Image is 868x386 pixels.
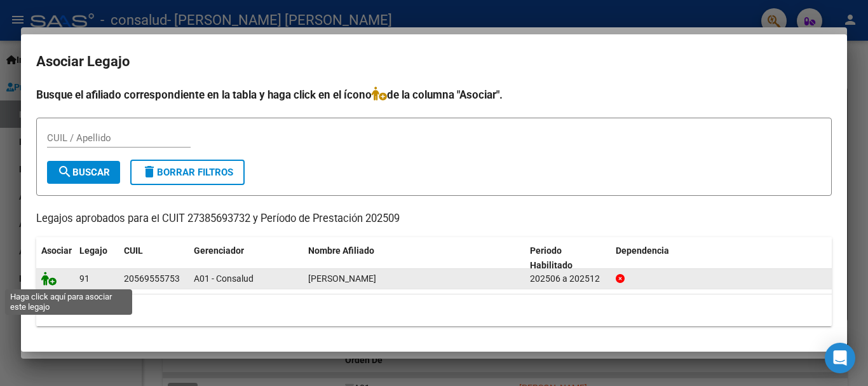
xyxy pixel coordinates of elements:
button: Buscar [47,161,120,184]
datatable-header-cell: Legajo [74,237,119,279]
span: Borrar Filtros [142,167,233,178]
div: 1 registros [36,294,832,326]
span: Legajo [79,245,107,256]
mat-icon: delete [142,164,157,179]
datatable-header-cell: Asociar [36,237,74,279]
div: 202506 a 202512 [530,272,606,286]
span: Buscar [57,167,110,178]
mat-icon: search [57,164,72,179]
span: Dependencia [616,245,669,256]
div: Open Intercom Messenger [825,343,855,373]
span: CUIL [124,245,143,256]
datatable-header-cell: CUIL [119,237,189,279]
span: Gerenciador [194,245,244,256]
span: A01 - Consalud [194,273,254,284]
button: Borrar Filtros [130,160,245,185]
span: Asociar [41,245,72,256]
h2: Asociar Legajo [36,50,832,74]
span: 91 [79,273,90,284]
datatable-header-cell: Dependencia [611,237,832,279]
p: Legajos aprobados para el CUIT 27385693732 y Período de Prestación 202509 [36,211,832,227]
h4: Busque el afiliado correspondiente en la tabla y haga click en el ícono de la columna "Asociar". [36,86,832,103]
datatable-header-cell: Periodo Habilitado [525,237,611,279]
datatable-header-cell: Nombre Afiliado [303,237,525,279]
div: 20569555753 [124,272,180,286]
span: Periodo Habilitado [530,245,573,270]
span: FEDORISCHAK LORENZO [308,273,376,284]
datatable-header-cell: Gerenciador [189,237,303,279]
span: Nombre Afiliado [308,245,374,256]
